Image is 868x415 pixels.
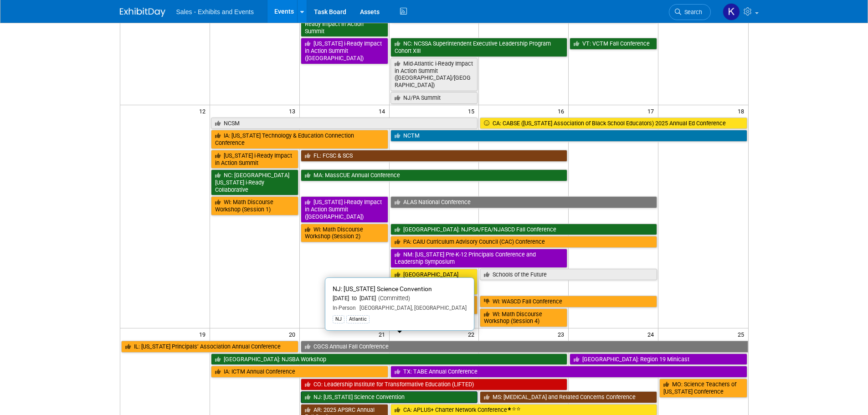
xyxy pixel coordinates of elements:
[390,38,568,56] a: NC: NCSSA Superintendent Executive Leadership Program Cohort XIII
[390,269,478,295] a: [GEOGRAPHIC_DATA][US_STATE] i-Ready Impact in Action Summit
[198,105,210,117] span: 12
[723,3,740,20] img: Kara Haven
[557,105,568,117] span: 16
[378,105,389,117] span: 14
[301,196,388,222] a: [US_STATE] i-Ready Impact in Action Summit ([GEOGRAPHIC_DATA])
[390,249,568,267] a: NM: [US_STATE] Pre-K-12 Principals Conference and Leadership Symposium
[333,315,344,323] div: NJ
[390,236,657,248] a: PA: CAIU Curriculum Advisory Council (CAC) Conference
[669,4,711,20] a: Search
[737,328,748,340] span: 25
[467,105,478,117] span: 15
[390,366,747,378] a: TX: TABE Annual Conference
[647,328,658,340] span: 24
[390,224,657,236] a: [GEOGRAPHIC_DATA]: NJPSA/FEA/NJASCD Fall Conference
[288,105,299,117] span: 13
[480,308,567,327] a: WI: Math Discourse Workshop (Session 4)
[333,285,432,292] span: NJ: [US_STATE] Science Convention
[211,118,478,129] a: NCSM
[390,58,478,91] a: Mid-Atlantic i-Ready Impact in Action Summit ([GEOGRAPHIC_DATA]/[GEOGRAPHIC_DATA])
[211,366,388,378] a: IA: ICTM Annual Conference
[120,8,165,17] img: ExhibitDay
[480,269,657,281] a: Schools of the Future
[301,391,478,403] a: NJ: [US_STATE] Science Convention
[480,118,747,129] a: CA: CABSE ([US_STATE] Association of Black School Educators) 2025 Annual Ed Conference
[211,196,298,215] a: WI: Math Discourse Workshop (Session 1)
[301,11,388,37] a: [GEOGRAPHIC_DATA] i-Ready Impact in Action Summit
[211,169,298,195] a: NC: [GEOGRAPHIC_DATA][US_STATE] i-Ready Collaborative
[390,130,747,142] a: NCTM
[659,379,747,397] a: MO: Science Teachers of [US_STATE] Conference
[480,391,657,403] a: MS: [MEDICAL_DATA] and Related Concerns Conference
[346,315,370,323] div: Atlantic
[211,130,388,149] a: IA: [US_STATE] Technology & Education Connection Conference
[390,196,657,208] a: ALAS National Conference
[681,9,702,15] span: Search
[301,341,748,353] a: CGCS Annual Fall Conference
[737,105,748,117] span: 18
[301,150,568,162] a: FL: FCSC & SCS
[378,328,389,340] span: 21
[301,38,388,64] a: [US_STATE] i-Ready Impact in Action Summit ([GEOGRAPHIC_DATA])
[288,328,299,340] span: 20
[467,328,478,340] span: 22
[211,354,567,365] a: [GEOGRAPHIC_DATA]: NJSBA Workshop
[376,295,410,302] span: (Committed)
[356,305,467,311] span: [GEOGRAPHIC_DATA], [GEOGRAPHIC_DATA]
[301,224,388,242] a: WI: Math Discourse Workshop (Session 2)
[557,328,568,340] span: 23
[301,169,568,181] a: MA: MassCUE Annual Conference
[570,354,747,365] a: [GEOGRAPHIC_DATA]: Region 19 Minicast
[390,92,478,104] a: NJ/PA Summit
[333,295,467,302] div: [DATE] to [DATE]
[647,105,658,117] span: 17
[333,305,356,311] span: In-Person
[301,379,568,390] a: CO: Leadership Institute for Transformative Education (LIFTED)
[211,150,298,169] a: [US_STATE] i-Ready Impact in Action Summit
[121,341,298,353] a: IL: [US_STATE] Principals’ Association Annual Conference
[176,8,254,15] span: Sales - Exhibits and Events
[480,296,657,307] a: WI: WASCD Fall Conference
[570,38,657,50] a: VT: VCTM Fall Conference
[198,328,210,340] span: 19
